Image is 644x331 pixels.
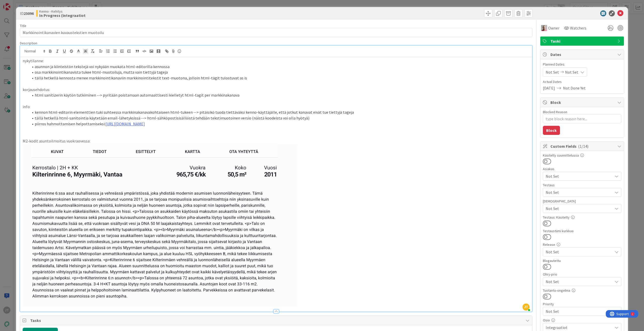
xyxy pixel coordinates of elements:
[570,25,586,31] span: Watchers
[29,69,530,75] li: osa markkinointikanavista tukee html-muotoiluja, mutta vain tiettyjä tageja
[543,110,567,114] label: Blocked Reason
[565,69,578,75] span: Not Set
[543,199,621,203] div: [DEMOGRAPHIC_DATA]
[541,25,547,31] img: HJ
[29,75,530,81] li: tällä hetkellä kennosta menee markkinointikanaviin markkinointitekstit text-muotona, jolloin html...
[543,154,621,157] div: Käsitelty suunnittelussa
[29,115,530,121] li: tällä hetkellä html-sanitointia käytetään email-lähetyksissä --> html-sähköpostisisällöistä tehdä...
[543,183,621,187] div: Testaus
[11,1,23,7] span: Support
[546,69,559,75] span: Not Set
[550,51,615,57] span: Dates
[543,273,621,276] div: Ohry-prio
[26,2,27,6] div: 1
[543,318,621,322] div: Osio
[29,64,530,70] li: asunnon ja kiinteistön tekstejä voi nykyään muokata html-editorilla kennossa
[23,104,530,110] p: info:
[550,38,615,44] span: Taski
[23,87,530,93] p: korjausehdotus:
[546,189,613,195] span: Not Set
[543,167,621,171] div: Asiakas
[105,121,145,126] a: [URL][DOMAIN_NAME]
[543,243,621,246] div: Release
[563,85,586,91] span: Not Done Yet
[23,58,530,64] p: nykytilanne:
[543,289,621,292] div: Tuotanto-ongelma
[29,92,530,98] li: html sanitizerin käytön tutkiminen --> pyritään poistamaan automaattisesti kielletyt html-tagit p...
[543,259,621,262] div: Blogautettu
[543,79,621,84] span: Actual Dates
[546,278,610,285] span: Not Set
[29,109,530,115] li: kennon html-editorin elementtien tuki suhteessa markkinakanavakohtaiseen html-tukeen --> pitäisik...
[20,28,532,37] input: type card name here...
[20,23,26,28] label: Title
[546,205,613,212] span: Not Set
[543,216,621,219] div: Testaus: Käsitelty
[543,62,621,67] span: Planned Dates
[550,99,615,105] span: Block
[578,144,588,149] span: ( 1/14 )
[24,11,34,16] b: 23096
[23,138,530,144] p: M2-kodit asuntoilmoitus vuokraovessa:
[522,304,530,311] span: JT
[546,324,613,330] span: Integraatiot
[548,25,559,31] span: Owner
[20,10,34,16] span: ID
[546,173,613,179] span: Not Set
[543,302,621,306] div: Priority
[546,249,613,255] span: Not Set
[543,229,621,233] div: Testaustiimi kurkkaa
[23,144,297,307] img: m-2-vuokraovi.png
[543,126,560,135] button: Block
[30,317,523,323] span: Tasks
[39,9,86,13] span: Kenno - Kehitys
[546,308,610,315] span: Not Set
[29,121,530,127] li: piirros hahmottamisen helpottamiseksi:
[20,41,37,45] span: Description
[550,143,615,149] span: Custom Fields
[39,13,86,17] b: In Progress (integraatiot
[543,85,555,91] span: [DATE]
